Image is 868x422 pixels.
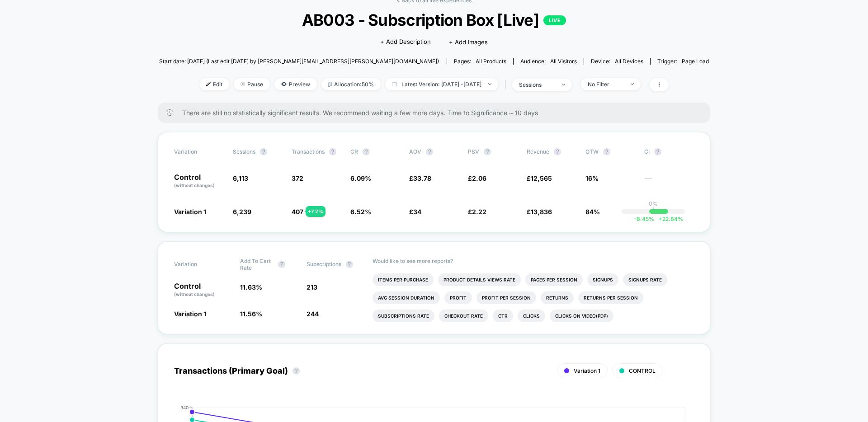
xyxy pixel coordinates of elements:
span: PSV [468,148,479,155]
li: Profit Per Session [476,291,536,304]
tspan: 340 [180,404,189,410]
span: Variation [174,258,224,271]
span: Preview [274,78,317,90]
span: There are still no statistically significant results. We recommend waiting a few more days . Time... [182,109,692,117]
span: 213 [307,283,317,291]
p: Control [174,282,231,298]
span: Variation [174,148,224,155]
span: £ [527,174,552,182]
span: 2.22 [472,208,486,216]
img: end [488,83,491,85]
span: 244 [307,310,319,318]
li: Product Details Views Rate [438,273,521,286]
li: Clicks [518,309,545,322]
span: 12,565 [531,174,552,182]
span: 407 [292,208,303,216]
span: + Add Images [449,38,488,46]
p: | [652,207,654,214]
span: 6.09 % [350,174,371,182]
span: all devices [615,58,643,65]
img: end [241,82,245,86]
li: Signups [587,273,618,286]
li: Avg Session Duration [373,291,440,304]
span: All Visitors [550,58,577,65]
span: Revenue [527,148,549,155]
li: Checkout Rate [439,309,488,322]
span: Sessions [233,148,255,155]
span: Transactions [292,148,325,155]
span: Edit [199,78,229,90]
li: Items Per Purchase [373,273,434,286]
span: Variation 1 [574,367,600,374]
span: Latest Version: [DATE] - [DATE] [385,78,498,90]
span: £ [409,174,431,182]
span: Pause [234,78,270,90]
span: 2.06 [472,174,486,182]
span: AB003 - Subscription Box [Live] [187,10,682,29]
span: Start date: [DATE] (Last edit [DATE] by [PERSON_NAME][EMAIL_ADDRESS][PERSON_NAME][DOMAIN_NAME]) [159,58,439,65]
p: LIVE [543,15,566,25]
span: 13,836 [531,208,552,216]
span: -6.45 % [634,216,654,222]
span: £ [468,208,486,216]
li: Subscriptions Rate [373,309,434,322]
button: ? [603,148,610,155]
span: Allocation: 50% [321,78,381,90]
button: ? [260,148,267,155]
span: 22.84 % [654,216,683,222]
p: Control [174,173,224,189]
span: 84% [585,208,600,216]
button: ? [329,148,336,155]
span: Device: [584,58,650,65]
span: 11.63 % [240,283,262,291]
li: Returns Per Session [578,291,643,304]
div: Trigger: [657,58,709,65]
li: Returns [541,291,574,304]
span: all products [476,58,506,65]
span: + [659,216,662,222]
span: Page Load [682,58,709,65]
div: + 7.2 % [306,206,325,217]
span: 11.56 % [240,310,262,318]
span: + Add Description [380,38,431,47]
button: ? [554,148,561,155]
span: (without changes) [174,183,215,188]
button: ? [278,261,285,268]
span: AOV [409,148,421,155]
img: end [562,84,565,85]
div: Pages: [454,58,506,65]
button: ? [654,148,661,155]
span: Subscriptions [307,261,341,267]
div: Audience: [520,58,577,65]
li: Clicks On Video(pdp) [550,309,613,322]
span: CR [350,148,358,155]
button: ? [346,261,353,268]
button: ? [363,148,370,155]
span: CONTROL [629,367,656,374]
li: Signups Rate [623,273,667,286]
span: 6,113 [233,174,248,182]
img: calendar [392,82,397,86]
img: rebalance [328,82,332,87]
div: sessions [519,81,555,88]
span: Add To Cart Rate [240,258,274,271]
li: Pages Per Session [525,273,583,286]
span: £ [409,208,421,216]
span: Variation 1 [174,208,206,216]
li: Profit [444,291,472,304]
span: 33.78 [413,174,431,182]
img: edit [206,82,211,86]
span: --- [644,176,694,189]
span: 6.52 % [350,208,371,216]
span: OTW [585,148,635,155]
span: 16% [585,174,599,182]
span: | [503,78,512,91]
span: (without changes) [174,291,215,297]
span: 34 [413,208,421,216]
button: ? [292,367,300,375]
p: Would like to see more reports? [373,258,694,264]
button: ? [484,148,491,155]
span: 6,239 [233,208,251,216]
span: £ [468,174,486,182]
span: Variation 1 [174,310,206,318]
